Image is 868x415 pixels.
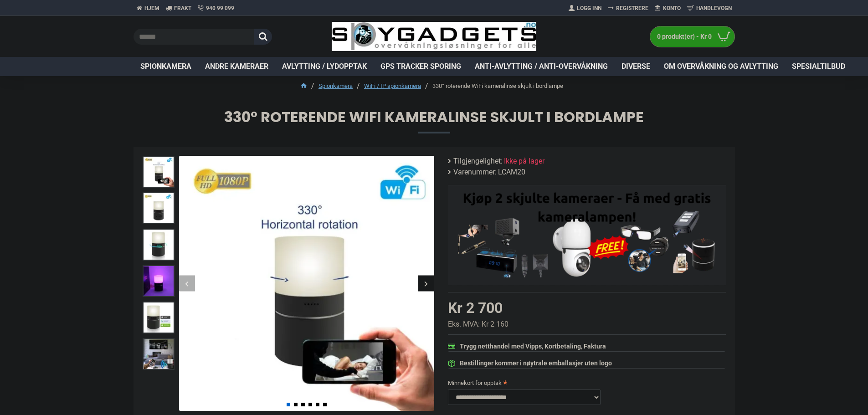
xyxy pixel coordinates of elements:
a: Registrere [605,1,652,15]
a: Andre kameraer [198,57,275,76]
span: Go to slide 1 [287,403,290,406]
img: 330° roterende WiFi kameralinse skjult i bordlampe - SpyGadgets.no [143,265,175,297]
img: 330° roterende WiFi kameralinse skjult i bordlampe - SpyGadgets.no [143,229,175,261]
a: Diverse [615,57,657,76]
span: Spionkamera [140,61,191,72]
b: Tilgjengelighet: [453,156,503,167]
span: Go to slide 5 [316,403,319,406]
span: Frakt [174,4,191,12]
span: Anti-avlytting / Anti-overvåkning [475,61,608,72]
img: Kjøp 2 skjulte kameraer – Få med gratis kameralampe! [455,190,719,277]
span: Spesialtilbud [792,61,845,72]
div: Next slide [418,276,434,292]
span: GPS Tracker Sporing [380,61,461,72]
img: 330° roterende WiFi kameralinse skjult i bordlampe - SpyGadgets.no [143,302,175,333]
a: WiFi / IP spionkamera [364,82,421,91]
span: 330° roterende WiFi kameralinse skjult i bordlampe [134,110,735,133]
img: 330° roterende WiFi kameralinse skjult i bordlampe - SpyGadgets.no [143,192,175,224]
span: 940 99 099 [206,4,234,12]
b: Varenummer: [453,167,497,178]
div: Trygg netthandel med Vipps, Kortbetaling, Faktura [460,342,606,351]
span: Go to slide 6 [323,403,327,406]
label: Minnekort for opptak [448,375,726,390]
div: Kr 2 700 [448,297,503,319]
span: Registrere [616,4,648,12]
a: Anti-avlytting / Anti-overvåkning [468,57,615,76]
a: Konto [652,1,684,15]
img: 330° roterende WiFi kameralinse skjult i bordlampe - SpyGadgets.no [179,156,434,411]
span: Ikke på lager [504,156,544,167]
span: Go to slide 4 [308,403,312,406]
span: Diverse [621,61,650,72]
span: Logg Inn [577,4,601,12]
img: 330° roterende WiFi kameralinse skjult i bordlampe - SpyGadgets.no [143,338,175,370]
a: Spesialtilbud [785,57,852,76]
img: SpyGadgets.no [332,22,536,51]
div: Bestillinger kommer i nøytrale emballasjer uten logo [460,359,612,368]
a: GPS Tracker Sporing [374,57,468,76]
a: 0 produkt(er) - Kr 0 [650,26,734,47]
span: Go to slide 2 [294,403,298,406]
span: Go to slide 3 [301,403,305,406]
span: LCAM20 [498,167,525,178]
a: Om overvåkning og avlytting [657,57,785,76]
a: Avlytting / Lydopptak [275,57,374,76]
span: Handlevogn [696,4,732,12]
span: Hjem [144,4,159,12]
a: Spionkamera [318,82,353,91]
span: Om overvåkning og avlytting [664,61,778,72]
img: 330° roterende WiFi kameralinse skjult i bordlampe - SpyGadgets.no [143,156,175,188]
span: Avlytting / Lydopptak [282,61,367,72]
div: Previous slide [179,276,195,292]
a: Handlevogn [684,1,735,15]
a: Logg Inn [565,1,605,15]
a: Spionkamera [134,57,198,76]
span: Andre kameraer [205,61,268,72]
span: 0 produkt(er) - Kr 0 [650,32,714,41]
span: Konto [663,4,681,12]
